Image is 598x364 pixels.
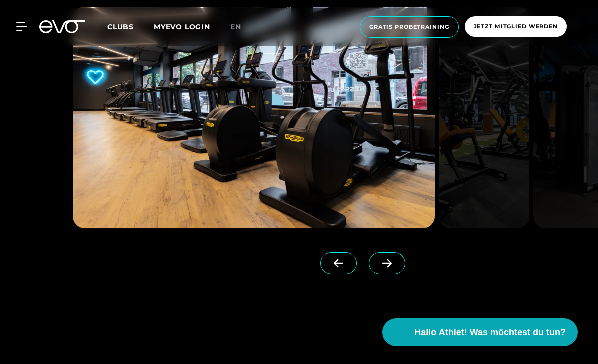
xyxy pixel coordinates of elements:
[107,22,134,31] span: Clubs
[439,7,529,228] img: evofitness
[474,22,558,31] span: Jetzt Mitglied werden
[73,7,435,228] img: evofitness
[382,318,578,346] button: Hallo Athlet! Was möchtest du tun?
[369,23,449,31] span: Gratis Probetraining
[107,22,154,31] a: Clubs
[230,22,241,31] span: en
[154,22,210,31] a: MYEVO LOGIN
[230,21,253,33] a: en
[414,326,566,339] span: Hallo Athlet! Was möchtest du tun?
[357,16,462,38] a: Gratis Probetraining
[462,16,570,38] a: Jetzt Mitglied werden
